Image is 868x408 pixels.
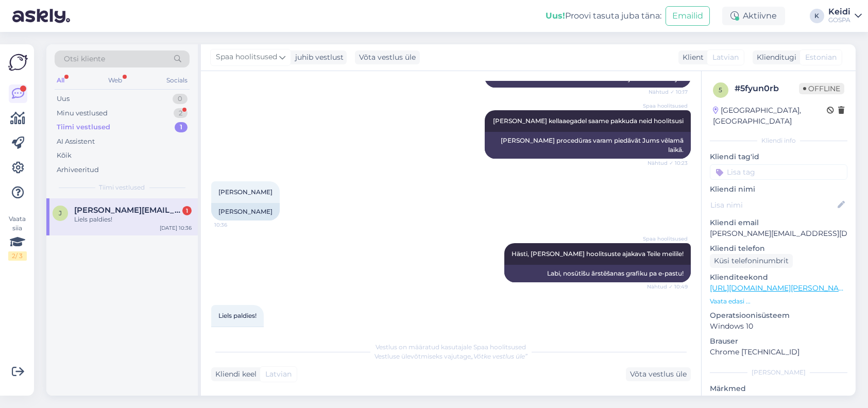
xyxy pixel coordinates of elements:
[710,283,852,293] a: [URL][DOMAIN_NAME][PERSON_NAME]
[57,137,95,147] div: AI Assistent
[626,367,691,381] div: Võta vestlus üle
[735,82,799,95] div: # 5fyun0rb
[485,132,691,159] div: [PERSON_NAME] procedūras varam piedāvāt Jums vēlamā laikā.
[828,16,850,24] div: GOSPA
[753,52,796,63] div: Klienditugi
[218,312,257,319] span: Liels paldies!
[55,74,66,87] div: All
[99,183,145,192] span: Tiimi vestlused
[710,164,847,180] input: Lisa tag
[214,221,253,229] span: 10:36
[649,88,688,96] span: Nähtud ✓ 10:17
[710,199,836,211] input: Lisa nimi
[546,11,565,21] b: Uus!
[666,6,710,26] button: Emailid
[265,369,292,380] span: Latvian
[173,94,188,104] div: 0
[719,86,723,94] span: 5
[74,215,192,224] div: Liels paldies!
[710,310,847,321] p: Operatsioonisüsteem
[175,122,188,132] div: 1
[57,150,72,161] div: Kõik
[710,228,847,239] p: [PERSON_NAME][EMAIL_ADDRESS][DOMAIN_NAME]
[471,352,527,360] i: „Võtke vestlus üle”
[376,343,526,351] span: Vestlus on määratud kasutajale Spaa hoolitsused
[291,52,344,63] div: juhib vestlust
[57,165,99,175] div: Arhiveeritud
[375,352,527,360] span: Vestluse ülevõtmiseks vajutage
[828,8,862,24] a: KeidiGOSPA
[828,8,850,16] div: Keidi
[805,52,837,63] span: Estonian
[107,74,125,87] div: Web
[355,50,420,64] div: Võta vestlus üle
[712,52,739,63] span: Latvian
[174,108,188,118] div: 2
[710,136,847,145] div: Kliendi info
[710,347,847,358] p: Chrome [TECHNICAL_ID]
[64,54,105,64] span: Otsi kliente
[512,250,684,258] span: Hästi, [PERSON_NAME] hoolitsuste ajakava Teile meilile!
[710,336,847,347] p: Brauser
[57,108,108,118] div: Minu vestlused
[647,283,688,291] span: Nähtud ✓ 10:49
[710,151,847,162] p: Kliendi tag'id
[710,254,793,268] div: Küsi telefoninumbrit
[710,243,847,254] p: Kliendi telefon
[216,52,277,63] span: Spaa hoolitsused
[493,117,684,125] span: [PERSON_NAME] kellaaegadel saame pakkuda neid hoolitsusi
[182,206,192,215] div: 1
[710,368,847,377] div: [PERSON_NAME]
[211,327,264,344] div: Suur aitäh!
[643,235,688,243] span: Spaa hoolitsused
[713,105,827,127] div: [GEOGRAPHIC_DATA], [GEOGRAPHIC_DATA]
[57,122,110,132] div: Tiimi vestlused
[710,272,847,283] p: Klienditeekond
[710,217,847,228] p: Kliendi email
[8,53,28,72] img: Askly Logo
[710,184,847,195] p: Kliendi nimi
[160,224,192,232] div: [DATE] 10:36
[710,383,847,394] p: Märkmed
[722,7,785,25] div: Aktiivne
[710,297,847,306] p: Vaata edasi ...
[8,214,27,261] div: Vaata siia
[710,321,847,332] p: Windows 10
[799,83,844,94] span: Offline
[57,94,70,104] div: Uus
[648,159,688,167] span: Nähtud ✓ 10:23
[218,188,273,196] span: [PERSON_NAME]
[810,9,824,23] div: K
[59,209,62,217] span: j
[678,52,704,63] div: Klient
[504,265,691,282] div: Labi, nosūtīšu ārstēšanas grafiku pa e-pastu!
[8,251,27,261] div: 2 / 3
[211,369,257,380] div: Kliendi keel
[643,102,688,110] span: Spaa hoolitsused
[211,203,280,220] div: [PERSON_NAME]
[164,74,190,87] div: Socials
[74,206,181,215] span: jurijs.lavrinenko@inbox.lv
[546,10,661,22] div: Proovi tasuta juba täna:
